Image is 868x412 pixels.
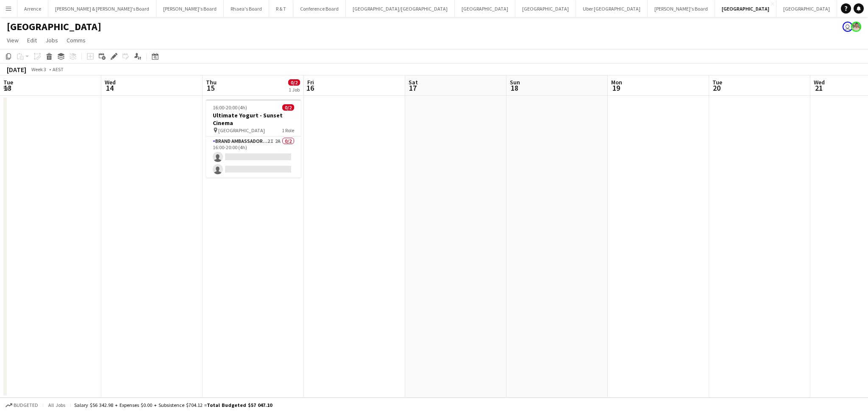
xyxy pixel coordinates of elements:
[74,402,272,408] div: Salary $56 342.98 + Expenses $0.00 + Subsistence $704.12 =
[4,401,39,410] button: Budgeted
[346,0,455,17] button: [GEOGRAPHIC_DATA]/[GEOGRAPHIC_DATA]
[715,0,776,17] button: [GEOGRAPHIC_DATA]
[515,0,576,17] button: [GEOGRAPHIC_DATA]
[455,0,515,17] button: [GEOGRAPHIC_DATA]
[576,0,648,17] button: Uber [GEOGRAPHIC_DATA]
[48,0,156,17] button: [PERSON_NAME] & [PERSON_NAME]'s Board
[293,0,346,17] button: Conference Board
[851,22,861,32] app-user-avatar: Arrence Torres
[207,402,272,408] span: Total Budgeted $57 047.10
[648,0,715,17] button: [PERSON_NAME]'s Board
[156,0,224,17] button: [PERSON_NAME]'s Board
[14,402,38,408] span: Budgeted
[17,0,48,17] button: Arrence
[776,0,837,17] button: [GEOGRAPHIC_DATA]
[843,22,853,32] app-user-avatar: Jenny Tu
[269,0,293,17] button: R & T
[224,0,269,17] button: Rhaea's Board
[47,402,67,408] span: All jobs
